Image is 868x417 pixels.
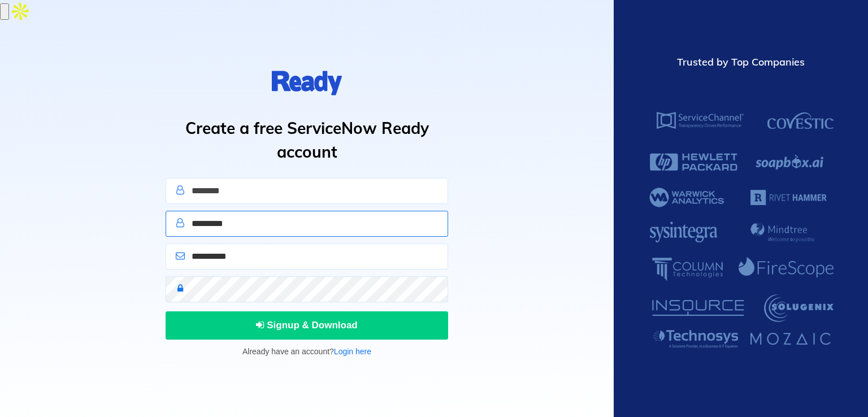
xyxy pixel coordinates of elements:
button: Signup & Download [166,311,448,340]
img: ServiceNow Ready Customers [643,89,840,362]
a: Login here [334,347,371,356]
p: Already have an account? [166,345,448,358]
div: Trusted by Top Companies [643,55,840,69]
img: logo [272,68,342,98]
h1: Create a free ServiceNow Ready account [162,116,452,164]
span: Signup & Download [256,320,358,331]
